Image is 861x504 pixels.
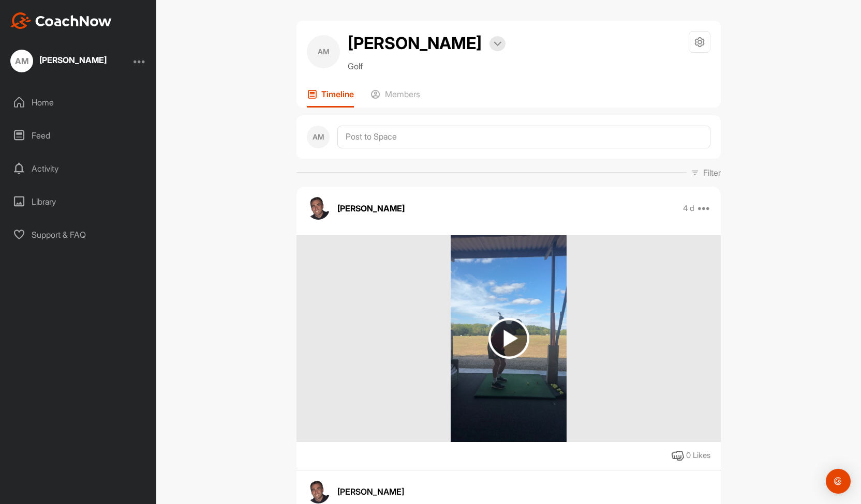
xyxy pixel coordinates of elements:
[307,126,330,148] div: AM
[348,60,506,72] p: Golf
[321,89,354,99] p: Timeline
[703,166,721,179] p: Filter
[10,50,33,72] div: AM
[683,203,694,213] p: 4 d
[488,318,529,359] img: play
[337,202,405,215] p: [PERSON_NAME]
[337,485,710,498] div: [PERSON_NAME]
[348,31,482,56] h2: [PERSON_NAME]
[10,12,112,29] img: CoachNow
[307,481,330,503] img: avatar
[6,123,152,148] div: Feed
[6,189,152,215] div: Library
[6,89,152,115] div: Home
[826,469,851,494] div: Open Intercom Messenger
[39,56,107,64] div: [PERSON_NAME]
[307,197,330,220] img: avatar
[6,156,152,181] div: Activity
[307,35,340,68] div: AM
[6,222,152,248] div: Support & FAQ
[385,89,420,99] p: Members
[494,41,501,47] img: arrow-down
[686,450,710,462] div: 0 Likes
[451,235,566,442] img: media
